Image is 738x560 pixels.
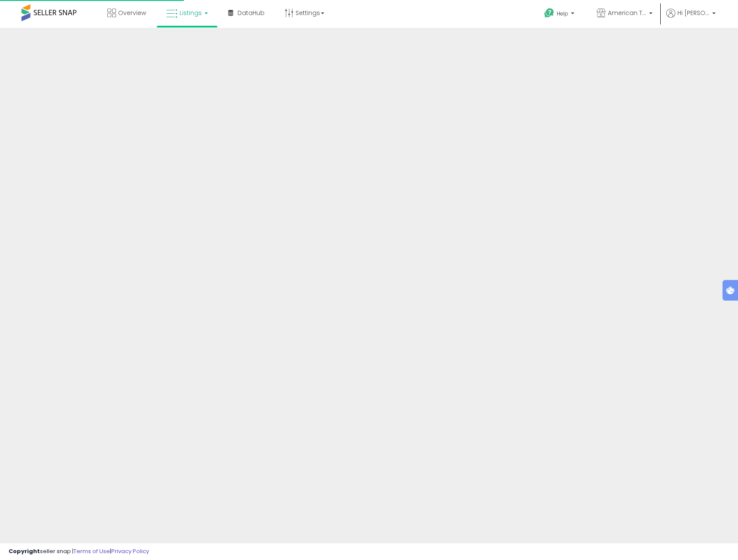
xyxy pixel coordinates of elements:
[238,9,265,17] span: DataHub
[608,9,647,17] span: American Telecom Headquarters
[666,9,716,28] a: Hi [PERSON_NAME]
[677,9,710,17] span: Hi [PERSON_NAME]
[557,10,568,17] span: Help
[180,9,202,17] span: Listings
[537,1,583,28] a: Help
[118,9,146,17] span: Overview
[544,8,555,18] i: Get Help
